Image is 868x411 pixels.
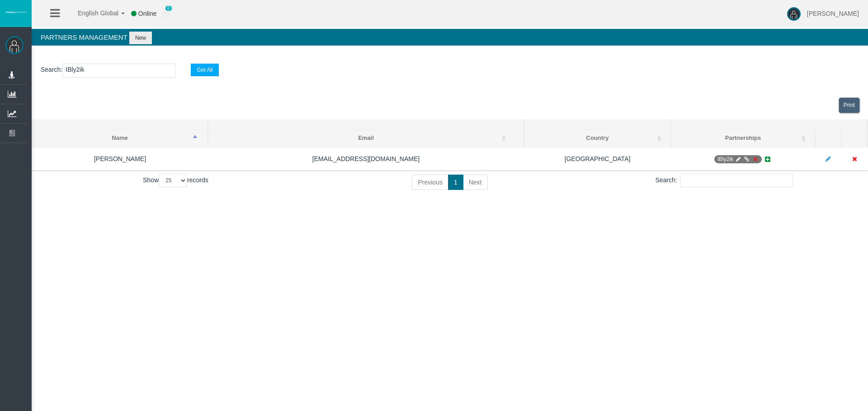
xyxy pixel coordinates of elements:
[41,65,61,75] label: Search
[735,157,741,162] i: Manage Partnership
[656,174,793,187] label: Search:
[143,174,208,187] label: Show records
[680,174,793,187] input: Search:
[463,175,488,190] a: Next
[448,175,463,190] a: 1
[163,9,170,18] img: user_small.png
[191,64,218,76] button: Get All
[839,97,860,113] a: View print view
[524,129,671,148] th: Country: activate to sort column ascending
[129,32,152,44] button: New
[844,102,855,108] span: Print
[165,5,172,11] span: 0
[764,156,772,162] i: Add new Partnership
[41,64,859,78] p: :
[807,10,859,17] span: [PERSON_NAME]
[41,33,127,41] span: Partners Management
[32,129,208,148] th: Name: activate to sort column descending
[412,175,448,190] a: Previous
[524,147,671,171] td: [GEOGRAPHIC_DATA]
[752,157,759,162] i: Deactivate Partnership
[743,157,750,162] i: Generate Direct Link
[32,147,208,171] td: [PERSON_NAME]
[138,10,156,17] span: Online
[671,129,815,148] th: Partnerships: activate to sort column ascending
[787,7,801,21] img: user-image
[714,155,762,163] span: IB
[66,9,118,17] span: English Global
[5,10,27,14] img: logo.svg
[159,174,187,187] select: Showrecords
[208,129,524,148] th: Email: activate to sort column ascending
[208,147,524,171] td: [EMAIL_ADDRESS][DOMAIN_NAME]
